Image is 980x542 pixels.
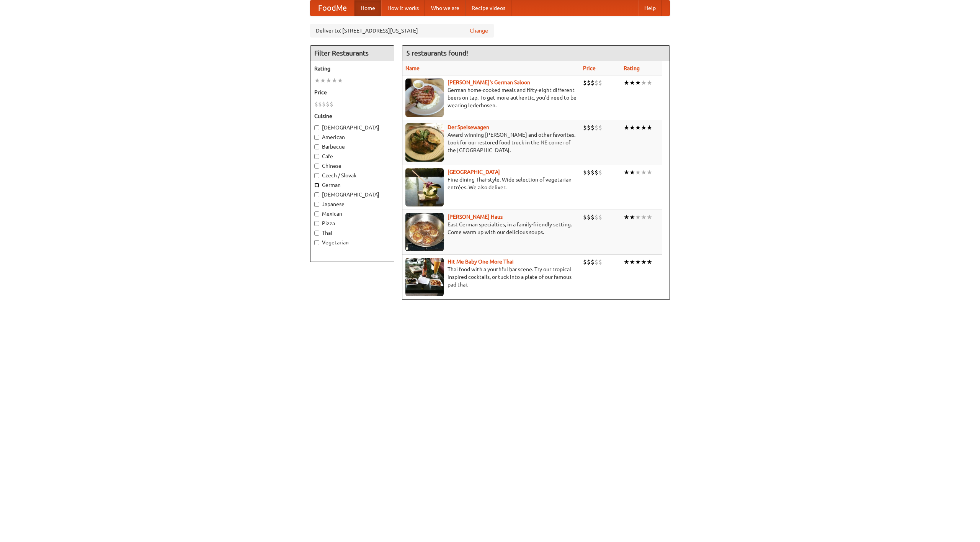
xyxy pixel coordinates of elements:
a: Name [405,65,420,71]
li: $ [587,123,591,132]
input: German [314,183,319,188]
li: ★ [641,79,647,87]
li: $ [591,123,595,132]
li: ★ [332,76,337,85]
h4: Filter Restaurants [310,46,394,61]
li: $ [591,79,595,87]
li: ★ [629,168,635,177]
li: $ [595,213,598,221]
li: ★ [314,76,320,85]
input: American [314,135,319,140]
label: German [314,181,390,189]
p: Award-winning [PERSON_NAME] and other favorites. Look for our restored food truck in the NE corne... [405,131,577,154]
a: FoodMe [310,0,354,16]
input: Mexican [314,211,319,216]
label: American [314,133,390,141]
input: Thai [314,231,319,236]
a: Der Speisewagen [448,124,489,130]
li: $ [598,79,602,87]
a: Change [470,27,488,34]
li: $ [598,168,602,177]
p: Fine dining Thai-style. Wide selection of vegetarian entrées. We also deliver. [405,176,577,191]
img: babythai.jpg [405,258,444,296]
img: satay.jpg [405,168,444,206]
label: [DEMOGRAPHIC_DATA] [314,124,390,131]
a: [PERSON_NAME] Haus [448,214,503,220]
a: Hit Me Baby One More Thai [448,259,514,265]
li: $ [595,123,598,132]
label: Thai [314,229,390,237]
li: ★ [641,168,647,177]
img: kohlhaus.jpg [405,213,444,251]
li: ★ [647,123,652,132]
li: ★ [624,79,629,87]
li: $ [598,123,602,132]
li: ★ [629,123,635,132]
li: $ [591,258,595,266]
a: Home [354,0,381,16]
input: Pizza [314,221,319,226]
a: How it works [381,0,425,16]
li: ★ [326,76,332,85]
li: $ [330,100,333,108]
img: speisewagen.jpg [405,123,444,162]
li: ★ [635,258,641,266]
li: $ [591,213,595,221]
label: Czech / Slovak [314,172,390,179]
ng-pluralize: 5 restaurants found! [406,49,468,57]
label: Japanese [314,200,390,208]
input: Vegetarian [314,240,319,245]
input: Czech / Slovak [314,173,319,178]
label: Pizza [314,219,390,227]
li: ★ [624,258,629,266]
li: ★ [647,213,652,221]
li: $ [326,100,330,108]
li: ★ [641,213,647,221]
li: ★ [320,76,326,85]
h5: Cuisine [314,112,390,120]
label: Chinese [314,162,390,170]
h5: Rating [314,65,390,72]
li: $ [583,123,587,132]
input: Japanese [314,202,319,207]
li: ★ [635,168,641,177]
a: Who we are [425,0,465,16]
input: Chinese [314,164,319,169]
label: [DEMOGRAPHIC_DATA] [314,191,390,198]
label: Cafe [314,152,390,160]
input: [DEMOGRAPHIC_DATA] [314,125,319,130]
label: Mexican [314,210,390,218]
li: $ [318,100,322,108]
a: [PERSON_NAME]'s German Saloon [448,79,530,85]
li: ★ [641,123,647,132]
a: Recipe videos [465,0,511,16]
input: Cafe [314,154,319,159]
li: $ [583,258,587,266]
li: ★ [629,258,635,266]
p: East German specialties, in a family-friendly setting. Come warm up with our delicious soups. [405,221,577,236]
li: ★ [635,123,641,132]
a: [GEOGRAPHIC_DATA] [448,169,500,175]
p: German home-cooked meals and fifty-eight different beers on tap. To get more authentic, you'd nee... [405,86,577,109]
li: $ [587,168,591,177]
li: $ [587,213,591,221]
li: ★ [647,168,652,177]
li: ★ [624,213,629,221]
li: ★ [647,79,652,87]
li: $ [322,100,326,108]
input: Barbecue [314,144,319,149]
div: Deliver to: [STREET_ADDRESS][US_STATE] [310,24,494,38]
li: ★ [624,123,629,132]
h5: Price [314,88,390,96]
li: $ [595,79,598,87]
li: $ [595,168,598,177]
li: $ [598,258,602,266]
input: [DEMOGRAPHIC_DATA] [314,192,319,197]
p: Thai food with a youthful bar scene. Try our tropical inspired cocktails, or tuck into a plate of... [405,265,577,288]
a: Rating [624,65,640,71]
li: ★ [647,258,652,266]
